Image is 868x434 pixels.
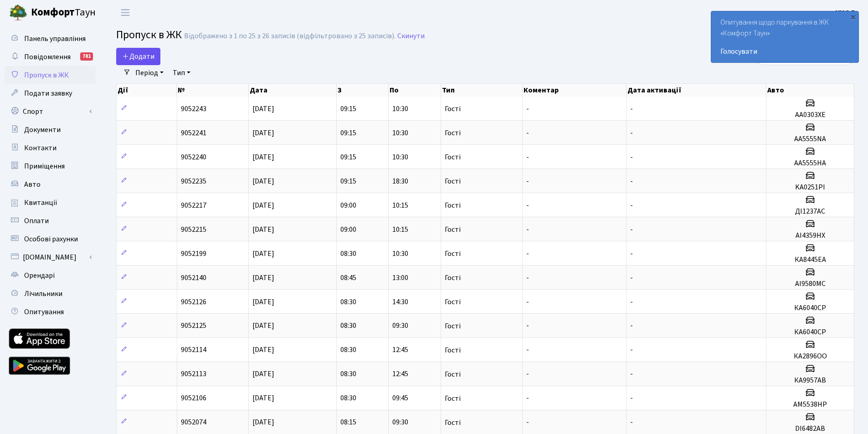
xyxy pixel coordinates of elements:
span: 9052074 [181,418,206,428]
th: Тип [441,84,523,97]
span: Гості [445,250,461,257]
span: - [630,369,633,379]
span: - [526,152,529,162]
h5: АА5555NA [770,135,850,143]
span: 9052106 [181,393,206,403]
span: Гості [445,274,461,281]
span: 09:15 [340,152,356,162]
th: № [177,84,249,97]
img: logo.png [9,4,27,22]
th: По [389,84,441,97]
a: [DOMAIN_NAME] [5,248,96,266]
th: Авто [766,84,854,97]
span: 10:30 [392,152,408,162]
span: 08:30 [340,321,356,331]
span: Гості [445,178,461,185]
span: 12:45 [392,345,408,355]
h5: КА6040СР [770,328,850,337]
span: [DATE] [252,152,274,162]
span: Оплати [24,216,49,226]
span: - [630,152,633,162]
span: 08:30 [340,297,356,307]
span: [DATE] [252,104,274,114]
span: - [526,128,529,138]
span: 09:00 [340,200,356,210]
span: 10:30 [392,249,408,259]
span: 09:15 [340,104,356,114]
span: [DATE] [252,176,274,186]
h5: ДІ1237АС [770,207,850,216]
th: З [337,84,389,97]
span: Гості [445,153,461,161]
span: 9052113 [181,369,206,379]
span: Повідомлення [24,52,71,62]
span: - [630,200,633,210]
span: Гості [445,202,461,209]
span: Авто [24,179,41,189]
span: 9052235 [181,176,206,186]
a: Лічильники [5,285,96,303]
h5: AI9580MC [770,280,850,288]
span: - [630,176,633,186]
span: [DATE] [252,345,274,355]
span: [DATE] [252,225,274,235]
span: [DATE] [252,393,274,403]
span: - [526,104,529,114]
span: - [526,393,529,403]
span: Лічильники [24,289,62,299]
span: Панель управління [24,34,86,44]
span: - [526,176,529,186]
span: [DATE] [252,297,274,307]
a: Спорт [5,102,96,121]
span: - [526,225,529,235]
span: Подати заявку [24,88,72,98]
span: - [630,273,633,283]
span: 08:30 [340,345,356,355]
span: 08:15 [340,418,356,428]
span: 9052240 [181,152,206,162]
span: - [630,345,633,355]
span: - [630,393,633,403]
span: [DATE] [252,200,274,210]
span: - [630,225,633,235]
span: 12:45 [392,369,408,379]
span: Гості [445,371,461,378]
h5: КА9957АВ [770,376,850,385]
span: - [526,273,529,283]
th: Коментар [523,84,627,97]
h5: АА0303ХЕ [770,111,850,119]
b: УНО Р. [836,8,857,18]
a: Скинути [397,32,425,41]
span: 9052217 [181,200,206,210]
a: Авто [5,175,96,194]
span: Особові рахунки [24,234,78,244]
h5: АІ4359НХ [770,231,850,240]
span: - [526,418,529,428]
span: 9052140 [181,273,206,283]
span: 9052199 [181,249,206,259]
span: - [526,321,529,331]
span: - [526,345,529,355]
span: Квитанції [24,198,57,208]
th: Дата [249,84,336,97]
span: 08:30 [340,249,356,259]
span: Гості [445,419,461,426]
span: - [526,369,529,379]
b: Комфорт [31,5,75,20]
span: Гості [445,226,461,233]
a: Голосувати [720,46,849,57]
div: 781 [80,52,93,61]
div: × [848,12,858,21]
a: Орендарі [5,266,96,285]
a: Період [132,65,167,81]
span: [DATE] [252,249,274,259]
span: Гості [445,347,461,354]
span: [DATE] [252,369,274,379]
span: 10:30 [392,104,408,114]
th: Дата активації [627,84,767,97]
a: Пропуск в ЖК [5,66,96,84]
span: Таун [31,5,96,20]
span: Контакти [24,143,56,153]
span: 9052241 [181,128,206,138]
h5: АА5555НА [770,159,850,168]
